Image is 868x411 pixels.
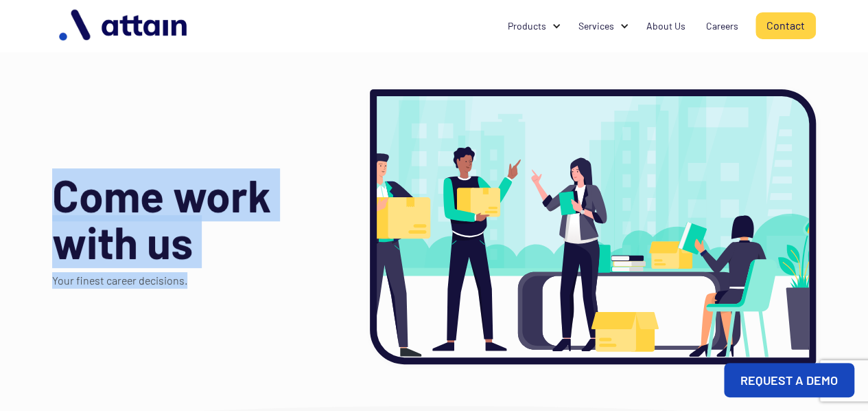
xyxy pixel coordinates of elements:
div: Products [497,13,568,39]
p: Your finest career decisions. [52,272,187,289]
div: Careers [706,19,738,33]
div: Services [578,19,614,33]
a: Contact [755,12,816,39]
img: logo [52,4,196,47]
a: Careers [696,13,749,39]
div: About Us [646,19,685,33]
div: Services [568,13,636,39]
a: About Us [636,13,696,39]
div: Products [508,19,546,33]
h1: Come work with us [52,172,292,265]
a: REQUEST A DEMO [724,363,854,397]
